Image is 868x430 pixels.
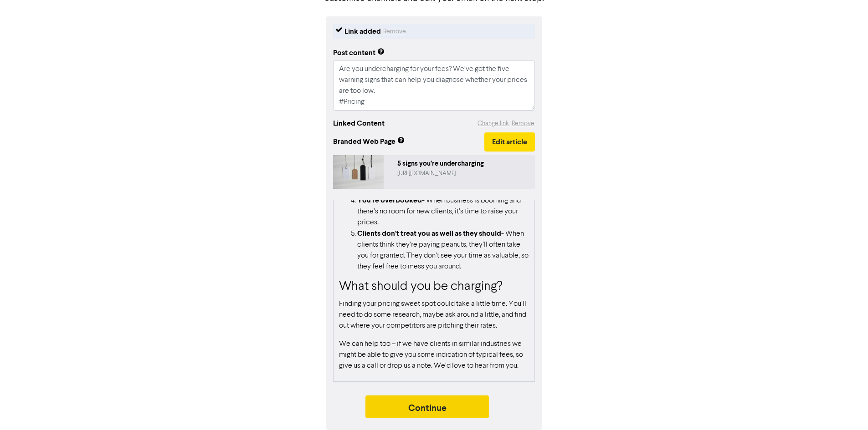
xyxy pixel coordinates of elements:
[344,26,381,37] div: Link added
[333,118,385,129] div: Linked Content
[397,169,531,178] div: https://public2.bomamarketing.com/cp/liH3u0fbhiSZpuZUvZ4Da?sa=oE7UMFO
[511,118,535,129] button: Remove
[357,196,422,205] strong: You’re overbooked
[333,61,535,111] textarea: Are you undercharging for your fees? We’ve got the five warning signs that can help you diagnose ...
[333,155,384,189] img: liH3u0fbhiSZpuZUvZ4Da-four-paper-card-tags-KaeaUITiWnc.jpg
[333,136,484,147] span: Branded Web Page
[397,159,531,169] div: 5 signs you’re undercharging
[339,279,529,295] h3: What should you be charging?
[365,395,489,418] button: Continue
[339,339,529,371] p: We can help too – if we have clients in similar industries we might be able to give you some indi...
[484,132,535,152] button: Edit article
[339,298,529,331] p: Finding your pricing sweet spot could take a little time. You’ll need to do some research, maybe ...
[333,47,385,58] div: Post content
[477,118,509,129] button: Change link
[357,229,501,238] strong: Clients don’t treat you as well as they should
[357,195,529,228] li: - When business is booming and there’s no room for new clients, it’s time to raise your prices.
[383,26,406,37] button: Remove
[754,332,868,430] iframe: Chat Widget
[333,155,535,189] a: 5 signs you’re undercharging[URL][DOMAIN_NAME]
[357,228,529,272] li: - When clients think they’re paying peanuts, they’ll often take you for granted. They don’t see y...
